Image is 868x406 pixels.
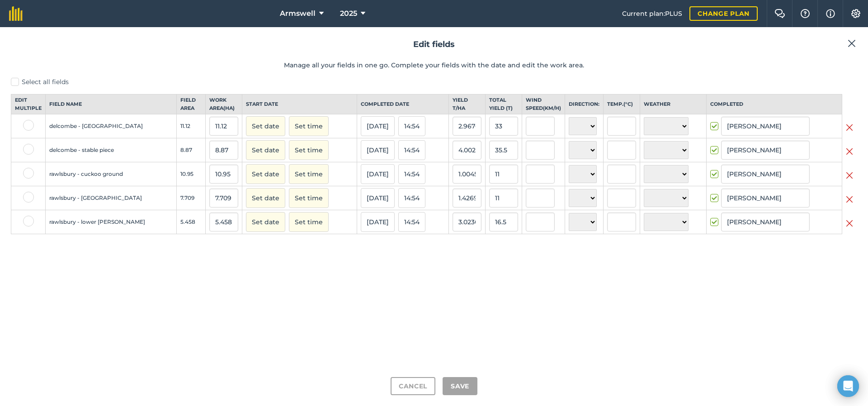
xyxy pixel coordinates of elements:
th: Temp. ( ° C ) [603,94,640,114]
img: A cog icon [850,9,861,18]
button: Cancel [391,377,435,395]
td: rawlsbury - lower [PERSON_NAME] [46,210,177,234]
button: Set date [246,188,285,208]
button: Save [443,377,477,395]
button: Set time [289,164,329,184]
button: [DATE] [361,116,395,136]
td: delcombe - [GEOGRAPHIC_DATA] [46,114,177,138]
img: svg+xml;base64,PHN2ZyB4bWxucz0iaHR0cDovL3d3dy53My5vcmcvMjAwMC9zdmciIHdpZHRoPSIyMiIgaGVpZ2h0PSIzMC... [846,170,853,181]
div: Open Intercom Messenger [837,375,859,397]
td: 7.709 [177,186,206,210]
td: 5.458 [177,210,206,234]
button: Set time [289,212,329,232]
button: 14:54 [398,212,425,232]
img: svg+xml;base64,PHN2ZyB4bWxucz0iaHR0cDovL3d3dy53My5vcmcvMjAwMC9zdmciIHdpZHRoPSIyMiIgaGVpZ2h0PSIzMC... [846,218,853,229]
td: rawlsbury - [GEOGRAPHIC_DATA] [46,186,177,210]
th: Completed date [357,94,448,114]
img: svg+xml;base64,PHN2ZyB4bWxucz0iaHR0cDovL3d3dy53My5vcmcvMjAwMC9zdmciIHdpZHRoPSIyMiIgaGVpZ2h0PSIzMC... [846,122,853,133]
th: Completed [706,94,842,114]
button: Set date [246,116,285,136]
h2: Edit fields [11,38,857,51]
button: Set date [246,164,285,184]
th: Field Area [177,94,206,114]
th: Yield t / Ha [448,94,485,114]
span: Armswell [280,8,316,19]
button: 14:54 [398,164,425,184]
th: Work area ( Ha ) [206,94,242,114]
img: Two speech bubbles overlapping with the left bubble in the forefront [774,9,785,18]
button: [DATE] [361,164,395,184]
td: delcombe - stable piece [46,138,177,162]
img: svg+xml;base64,PHN2ZyB4bWxucz0iaHR0cDovL3d3dy53My5vcmcvMjAwMC9zdmciIHdpZHRoPSIyMiIgaGVpZ2h0PSIzMC... [846,194,853,205]
span: 2025 [340,8,357,19]
th: Total yield ( t ) [485,94,522,114]
td: 10.95 [177,162,206,186]
th: Weather [640,94,706,114]
button: 14:54 [398,188,425,208]
img: svg+xml;base64,PHN2ZyB4bWxucz0iaHR0cDovL3d3dy53My5vcmcvMjAwMC9zdmciIHdpZHRoPSIyMiIgaGVpZ2h0PSIzMC... [846,146,853,157]
button: 14:54 [398,140,425,160]
img: svg+xml;base64,PHN2ZyB4bWxucz0iaHR0cDovL3d3dy53My5vcmcvMjAwMC9zdmciIHdpZHRoPSIyMiIgaGVpZ2h0PSIzMC... [848,38,856,49]
td: rawlsbury - cuckoo ground [46,162,177,186]
a: Change plan [689,6,758,21]
button: 14:54 [398,116,425,136]
th: Field name [46,94,177,114]
button: [DATE] [361,212,395,232]
td: 11.12 [177,114,206,138]
button: Set date [246,212,285,232]
label: Select all fields [11,77,857,87]
p: Manage all your fields in one go. Complete your fields with the date and edit the work area. [11,60,857,70]
button: [DATE] [361,140,395,160]
button: Set time [289,140,329,160]
button: Set time [289,188,329,208]
button: Set time [289,116,329,136]
th: Direction: [565,94,603,114]
button: [DATE] [361,188,395,208]
th: Wind speed ( km/h ) [522,94,565,114]
th: Start date [242,94,357,114]
span: Current plan : PLUS [622,9,682,19]
th: Edit multiple [11,94,46,114]
td: 8.87 [177,138,206,162]
img: svg+xml;base64,PHN2ZyB4bWxucz0iaHR0cDovL3d3dy53My5vcmcvMjAwMC9zdmciIHdpZHRoPSIxNyIgaGVpZ2h0PSIxNy... [826,8,835,19]
button: Set date [246,140,285,160]
img: fieldmargin Logo [9,6,23,21]
img: A question mark icon [800,9,811,18]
